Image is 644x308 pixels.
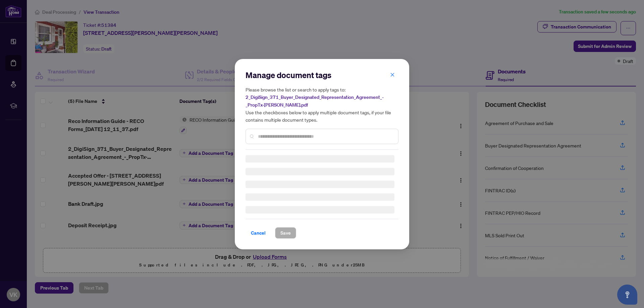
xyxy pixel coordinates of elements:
[390,72,395,77] span: close
[246,227,271,239] button: Cancel
[246,94,384,108] span: 2_DigiSign_371_Buyer_Designated_Representation_Agreement_-_PropTx-[PERSON_NAME].pdf
[246,70,398,80] h2: Manage document tags
[246,86,398,123] h5: Please browse the list or search to apply tags to: Use the checkboxes below to apply multiple doc...
[617,285,637,305] button: Open asap
[275,227,296,239] button: Save
[251,228,266,238] span: Cancel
